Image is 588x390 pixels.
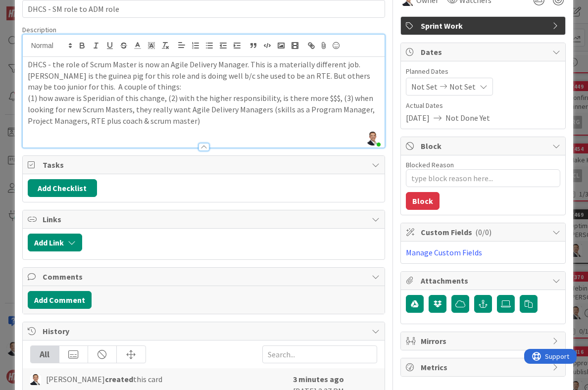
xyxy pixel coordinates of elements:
p: (1) how aware is Speridian of this change, (2) with the higher responsibility, is there more $$$,... [28,93,380,126]
span: Custom Fields [421,226,547,238]
span: Not Set [449,81,476,93]
button: Add Comment [28,291,92,309]
span: [PERSON_NAME] this card [46,373,162,385]
span: History [43,325,367,337]
label: Blocked Reason [406,160,454,169]
b: 3 minutes ago [293,374,344,384]
p: DHCS - the role of Scrum Master is now an Agile Delivery Manager. This is a materially different ... [28,59,380,93]
span: [DATE] [406,112,430,124]
span: Comments [43,271,367,283]
button: Block [406,192,440,210]
span: Block [421,140,547,152]
button: Add Link [28,234,82,251]
span: Not Set [411,81,438,93]
a: Manage Custom Fields [406,247,482,257]
span: Sprint Work [421,20,547,32]
img: SL [30,374,41,385]
span: Description [22,25,56,34]
span: Tasks [43,159,367,171]
span: Mirrors [421,335,547,347]
input: Search... [262,345,377,363]
span: Attachments [421,275,547,287]
span: Dates [421,46,547,58]
span: Planned Dates [406,66,560,77]
b: created [105,374,133,384]
span: ( 0/0 ) [475,227,491,237]
span: Support [21,1,45,13]
span: Metrics [421,361,547,373]
span: Actual Dates [406,100,560,111]
div: All [31,346,59,363]
span: Links [43,213,367,225]
button: Add Checklist [28,179,97,197]
span: Not Done Yet [445,112,490,124]
img: UCWZD98YtWJuY0ewth2JkLzM7ZIabXpM.png [366,132,380,146]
